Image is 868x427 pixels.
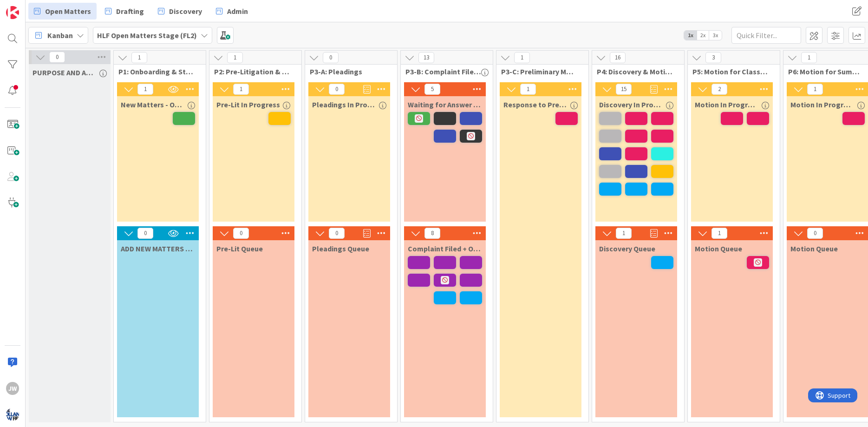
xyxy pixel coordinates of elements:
[312,100,376,109] span: Pleadings In Progress
[97,31,197,40] b: HLF Open Matters Stage (FL2)
[616,228,632,239] span: 1
[790,100,855,109] span: Motion In Progress
[501,67,577,76] span: P3-C: Preliminary Motions (to Dismiss, etc.)
[692,67,768,76] span: P5: Motion for Class Cert
[137,84,153,95] span: 1
[408,100,482,109] span: Waiting for Answer / Motion
[152,3,208,20] a: Discovery
[807,84,823,95] span: 1
[711,228,727,239] span: 1
[121,244,195,253] span: ADD NEW MATTERS HERE (Queue)
[227,6,248,17] span: Admin
[214,67,290,76] span: P2: Pre-Litigation & Investigation
[408,244,482,253] span: Complaint Filed + Out for Service
[6,6,19,19] img: Visit kanbanzone.com
[424,228,440,239] span: 8
[47,30,73,41] span: Kanban
[695,244,742,253] span: Motion Queue
[731,27,801,44] input: Quick Filter...
[227,52,243,63] span: 1
[790,244,838,253] span: Motion Queue
[329,84,345,95] span: 0
[418,52,434,63] span: 13
[709,31,722,40] span: 3x
[310,67,385,76] span: P3-A: Pleadings
[424,84,440,95] span: 5
[801,52,817,63] span: 1
[599,244,655,253] span: Discovery Queue
[695,100,759,109] span: Motion In Progress
[233,228,249,239] span: 0
[514,52,530,63] span: 1
[705,52,721,63] span: 3
[99,3,150,20] a: Drafting
[597,67,672,76] span: P4: Discovery & Motions on Discovery ⏩💨
[233,84,249,95] span: 1
[503,100,568,109] span: Response to Preliminary Motions
[788,67,864,76] span: P6: Motion for Summary Judgment ($)
[405,67,481,76] span: P3-B: Complaint Filed / Served / Waiting
[711,84,727,95] span: 2
[131,52,147,63] span: 1
[807,228,823,239] span: 0
[610,52,626,63] span: 16
[210,3,254,20] a: Admin
[216,100,280,109] span: Pre-Lit In Progress
[312,244,369,253] span: Pleadings Queue
[28,3,97,20] a: Open Matters
[599,100,663,109] span: Discovery In Progress
[49,52,65,63] span: 0
[20,1,42,13] span: Support
[116,6,144,17] span: Drafting
[616,84,632,95] span: 15
[121,100,185,109] span: New Matters - Onboard In Progress
[684,31,697,40] span: 1x
[6,382,19,395] div: JW
[520,84,536,95] span: 1
[329,228,345,239] span: 0
[697,31,709,40] span: 2x
[216,244,263,253] span: Pre-Lit Queue
[323,52,339,63] span: 0
[137,228,153,239] span: 0
[6,408,19,421] img: avatar
[169,6,202,17] span: Discovery
[118,67,194,76] span: P1: Onboarding & Strategy
[45,6,91,17] span: Open Matters
[33,68,97,77] span: PURPOSE AND APPLICATION OF OPEN MATTERS DESK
